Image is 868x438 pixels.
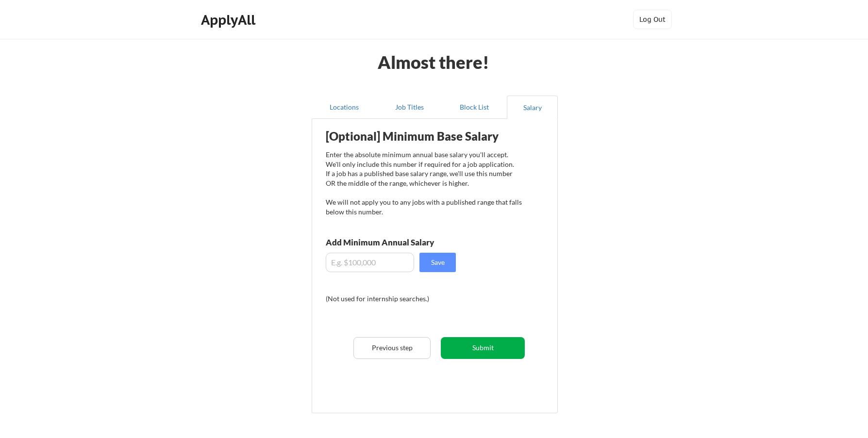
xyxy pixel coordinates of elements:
div: ApplyAll [201,12,258,28]
div: Enter the absolute minimum annual base salary you'll accept. We'll only include this number if re... [326,150,522,216]
button: Previous step [353,337,431,359]
button: Job Titles [377,96,442,119]
div: [Optional] Minimum Base Salary [326,130,522,142]
button: Salary [507,96,558,119]
div: Almost there! [366,53,501,71]
div: Add Minimum Annual Salary [326,238,477,246]
button: Block List [442,96,507,119]
button: Log Out [633,10,672,29]
button: Save [419,253,456,272]
button: Locations [312,96,377,119]
div: (Not used for internship searches.) [326,294,457,304]
input: E.g. $100,000 [326,253,414,272]
button: Submit [441,337,525,359]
